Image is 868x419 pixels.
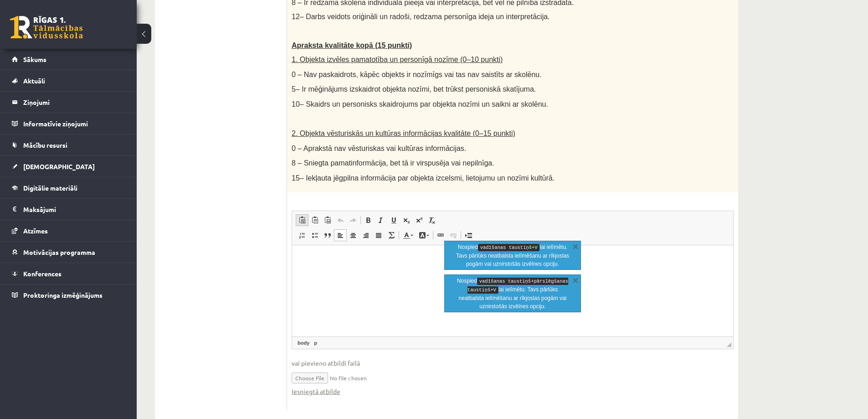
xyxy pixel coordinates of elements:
[292,41,412,49] span: Apraksta kvalitāte kopā (15 punkti)
[400,214,413,226] a: Apakšraksts
[444,274,581,312] div: info
[23,162,95,171] span: [DEMOGRAPHIC_DATA]
[467,278,568,294] kbd: vadīšanas taustiņš+pārslēgšanas taustiņš+V
[416,229,432,241] a: Fona krāsa
[360,229,372,241] a: Izlīdzināt pa labi
[296,229,308,241] a: Ievietot/noņemt numurētu sarakstu
[292,358,734,368] span: vai pievieno atbildi failā
[400,229,416,241] a: Teksta krāsa
[23,199,125,220] legend: Maksājumi
[426,214,438,226] a: Noņemt stilus
[372,229,385,241] a: Izlīdzināt malas
[462,229,475,241] a: Ievietot lapas pārtraukumu drukai
[23,291,103,299] span: Proktoringa izmēģinājums
[23,141,67,149] span: Mācību resursi
[23,92,125,113] legend: Ziņojumi
[312,339,319,347] a: p elements
[334,229,347,241] a: Izlīdzināt pa kreisi
[292,159,494,167] span: 8 – Sniegta pamatinformācija, bet tā ir virspusēja vai nepilnīga.
[12,134,125,155] a: Mācību resursi
[375,214,387,226] a: Slīpraksts (vadīšanas taustiņš+I)
[23,227,48,235] span: Atzīmes
[292,100,548,108] span: 10– Skaidrs un personisks skaidrojums par objekta nozīmi un saikni ar skolēnu.
[292,85,536,93] span: 5– Ir mēģinājums izskaidrot objekta nozīmi, bet trūkst personiskā skatījuma.
[292,13,550,21] span: 12– Darbs veidots oriģināli un radoši, redzama personīga ideja un interpretācija.
[12,92,125,113] a: Ziņojumi
[23,248,95,256] span: Motivācijas programma
[385,229,398,241] a: Math
[292,145,466,152] span: 0 – Aprakstā nav vēsturiskas vai kultūras informācijas.
[292,174,555,182] span: 15– Iekļauta jēgpilna informācija par objekta izcelsmi, lietojumu un nozīmi kultūrā.
[23,55,46,63] span: Sākums
[12,285,125,305] a: Proktoringa izmēģinājums
[362,214,375,226] a: Treknraksts (vadīšanas taustiņš+B)
[10,16,83,39] a: Rīgas 1. Tālmācības vidusskola
[571,242,580,251] a: Aizvērt
[12,70,125,91] a: Aktuāli
[12,263,125,284] a: Konferences
[12,113,125,134] a: Informatīvie ziņojumi
[23,184,77,192] span: Digitālie materiāli
[23,269,62,278] span: Konferences
[347,229,360,241] a: Centrēti
[347,214,360,226] a: Atkārtot (vadīšanas taustiņš+Y)
[292,245,733,336] iframe: Bagātinātā teksta redaktors, wiswyg-editor-user-answer-47024994211420
[444,241,581,270] div: info
[321,214,334,226] a: Ievietot no Worda
[296,339,311,347] a: body elements
[12,199,125,220] a: Maksājumi
[296,214,308,226] a: Ielīmēt (vadīšanas taustiņš+V)
[292,387,340,396] a: Iesniegtā atbilde
[12,220,125,241] a: Atzīmes
[571,275,580,285] a: Aizvērt
[334,214,347,226] a: Atcelt (vadīšanas taustiņš+Z)
[478,244,540,252] kbd: vadīšanas taustiņš+V
[12,49,125,70] a: Sākums
[434,229,447,241] a: Saite (vadīšanas taustiņš+K)
[387,214,400,226] a: Pasvītrojums (vadīšanas taustiņš+U)
[455,277,570,310] p: Nospied lai ielīmētu. Tavs pārlūks neatbalsta ielīmēšanu ar rīkjoslas pogām vai uznirstošās izvēl...
[12,177,125,198] a: Digitālie materiāli
[321,229,334,241] a: Bloka citāts
[292,129,515,137] span: 2. Objekta vēsturiskās un kultūras informācijas kvalitāte (0–15 punkti)
[12,242,125,263] a: Motivācijas programma
[455,243,570,268] p: Nospied lai ielīmētu. Tavs pārlūks neatbalsta ielīmēšanu ar rīkjoslas pogām vai uznirstošās izvēl...
[292,71,542,78] span: 0 – Nav paskaidrots, kāpēc objekts ir nozīmīgs vai tas nav saistīts ar skolēnu.
[23,77,45,85] span: Aktuāli
[308,229,321,241] a: Ievietot/noņemt sarakstu ar aizzīmēm
[292,56,503,63] span: 1. Objekta izvēles pamatotība un personīgā nozīme (0–10 punkti)
[447,229,460,241] a: Atsaistīt
[23,113,125,134] legend: Informatīvie ziņojumi
[413,214,426,226] a: Augšraksts
[308,214,321,226] a: Ievietot kā vienkāršu tekstu (vadīšanas taustiņš+pārslēgšanas taustiņš+V)
[727,342,731,347] span: Mērogot
[12,156,125,177] a: [DEMOGRAPHIC_DATA]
